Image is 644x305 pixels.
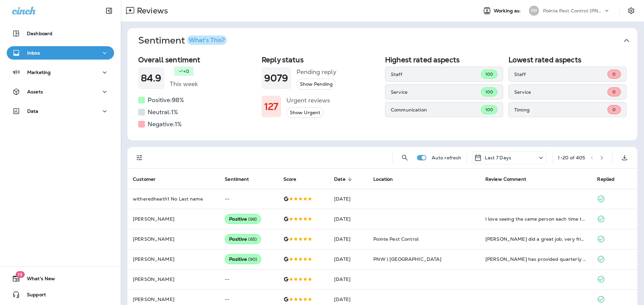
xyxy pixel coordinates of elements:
[7,272,114,285] button: 19What's New
[189,37,225,43] div: What's This?
[485,107,493,112] span: 100
[264,101,278,112] h1: 127
[391,89,481,95] p: Service
[27,89,43,94] p: Assets
[183,68,189,75] p: +0
[618,151,631,164] button: Export as CSV
[398,151,412,164] button: Search Reviews
[219,189,278,209] td: --
[15,271,24,278] span: 19
[558,155,585,160] div: 1 - 20 of 405
[283,176,305,182] span: Score
[133,297,214,302] p: [PERSON_NAME]
[485,176,535,182] span: Review Comment
[612,89,615,95] span: 0
[7,288,114,301] button: Support
[7,104,114,118] button: Data
[20,292,46,300] span: Support
[248,256,257,262] span: ( 90 )
[543,8,603,13] p: Pointe Pest Control (PNW)
[508,56,627,64] h2: Lowest rated aspects
[485,216,587,222] div: I love seeing the same person each time they come to do my scheduled service. It makes me feel li...
[514,89,607,95] p: Service
[391,72,481,77] p: Staff
[597,176,614,182] span: Replied
[432,155,462,160] p: Auto refresh
[27,70,51,75] p: Marketing
[625,5,637,17] button: Settings
[7,27,114,40] button: Dashboard
[264,73,288,84] h1: 9079
[133,176,156,182] span: Customer
[133,196,214,202] p: witheredheath1 No Last name
[329,229,368,249] td: [DATE]
[134,6,168,16] p: Reviews
[27,50,40,56] p: Inbox
[529,6,539,16] div: PP
[148,119,182,130] h5: Negative: 1 %
[133,256,214,262] p: [PERSON_NAME]
[485,256,587,262] div: Joe has provided quarterly inspections and services for us for more than 2 years. He is knowledge...
[373,176,401,182] span: Location
[286,95,330,106] h5: Urgent reviews
[385,56,503,64] h2: Highest rated aspects
[373,176,393,182] span: Location
[148,95,184,105] h5: Positive: 98 %
[133,277,214,282] p: [PERSON_NAME]
[27,31,52,36] p: Dashboard
[225,254,261,264] div: Positive
[391,107,481,112] p: Communication
[100,4,118,17] button: Collapse Sidebar
[225,176,258,182] span: Sentiment
[225,176,249,182] span: Sentiment
[373,236,419,242] span: Pointe Pest Control
[612,107,615,112] span: 0
[262,56,380,64] h2: Reply status
[514,107,607,112] p: Timing
[141,73,162,84] h1: 84.9
[329,209,368,229] td: [DATE]
[20,276,55,284] span: What's New
[7,85,114,98] button: Assets
[133,28,643,53] button: SentimentWhat's This?
[485,155,511,160] p: Last 7 Days
[494,8,522,14] span: Working as:
[170,79,198,89] h5: This week
[219,269,278,289] td: --
[329,249,368,269] td: [DATE]
[485,176,526,182] span: Review Comment
[133,216,214,222] p: [PERSON_NAME]
[485,236,587,242] div: Odin did a great job, very friendly and helpful.
[334,176,354,182] span: Date
[329,189,368,209] td: [DATE]
[297,79,336,90] button: Show Pending
[138,35,227,46] h1: Sentiment
[138,56,256,64] h2: Overall sentiment
[127,53,637,140] div: SentimentWhat's This?
[334,176,345,182] span: Date
[514,72,607,77] p: Staff
[597,176,623,182] span: Replied
[148,107,178,118] h5: Neutral: 1 %
[27,108,39,114] p: Data
[133,151,146,164] button: Filters
[485,71,493,77] span: 100
[187,35,227,45] button: What's This?
[225,214,261,224] div: Positive
[248,216,257,222] span: ( 88 )
[133,176,164,182] span: Customer
[248,236,257,242] span: ( 85 )
[283,176,297,182] span: Score
[329,269,368,289] td: [DATE]
[133,236,214,242] p: [PERSON_NAME]
[286,107,324,118] button: Show Urgent
[373,256,441,262] span: PNW | [GEOGRAPHIC_DATA]
[7,46,114,60] button: Inbox
[485,89,493,95] span: 100
[612,71,615,77] span: 0
[297,67,336,77] h5: Pending reply
[7,66,114,79] button: Marketing
[225,234,261,244] div: Positive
